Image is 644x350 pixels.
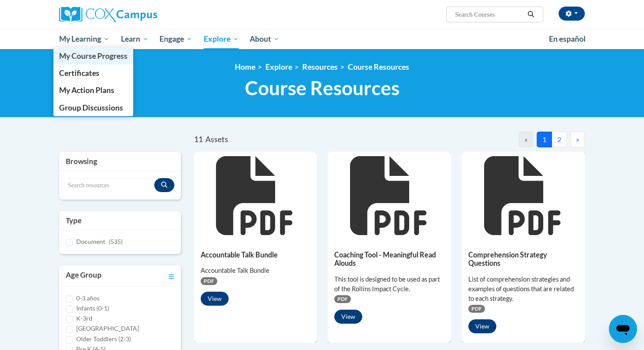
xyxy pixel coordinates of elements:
iframe: Button to launch messaging window [609,315,637,343]
span: PDF [201,277,217,285]
button: 2 [552,132,567,147]
a: Toggle collapse [169,270,174,282]
label: 0-3 años [76,293,99,303]
span: PDF [468,305,485,313]
button: Next [570,132,585,147]
button: View [201,292,229,306]
span: About [250,34,280,44]
span: My Learning [59,34,110,44]
span: Explore [204,34,239,44]
h3: Type [66,215,174,226]
h3: Age Group [66,270,102,282]
button: 1 [537,132,552,147]
a: Resources [302,62,338,71]
span: My Course Progress [59,51,127,61]
span: En español [549,34,586,43]
a: My Course Progress [53,47,133,64]
a: Home [235,62,255,71]
span: (535) [109,238,123,245]
div: Main menu [46,29,598,49]
div: Accountable Talk Bundle [201,266,311,275]
span: Course Resources [245,76,400,100]
nav: Pagination Navigation [389,132,585,147]
div: This tool is designed to be used as part of the Rollins Impact Cycle. [334,275,444,294]
button: View [334,310,362,324]
label: Older Toddlers (2-3) [76,334,131,344]
span: My Action Plans [59,86,114,95]
label: K-3rd [76,314,92,323]
span: Assets [205,135,228,144]
h5: Coaching Tool - Meaningful Read Alouds [334,250,444,268]
a: Engage [154,29,198,49]
label: Infants (0-1) [76,304,109,313]
span: Learn [121,34,149,44]
a: My Learning [53,29,115,49]
input: Search resources [66,178,154,193]
a: Learn [115,29,154,49]
span: Group Discussions [59,103,123,112]
div: List of comprehension strategies and examples of questions that are related to each strategy. [468,275,578,304]
a: My Action Plans [53,82,133,99]
button: Search [524,9,538,20]
button: Search resources [154,178,174,192]
h3: Browsing [66,156,174,167]
a: Explore [265,62,292,71]
a: En español [543,30,591,48]
span: Engage [159,34,192,44]
span: PDF [334,295,351,303]
span: Certificates [59,68,99,78]
input: Search Courses [454,9,524,20]
button: View [468,319,496,333]
span: 11 [194,135,203,144]
a: Explore [198,29,244,49]
a: Group Discussions [53,99,133,116]
span: Document [76,238,105,245]
h5: Accountable Talk Bundle [201,250,311,259]
a: Cox Campus [59,7,226,22]
a: Course Resources [348,62,409,71]
button: Account Settings [559,7,585,21]
img: Cox Campus [59,7,157,22]
a: Certificates [53,64,133,82]
h5: Comprehension Strategy Questions [468,250,578,268]
span: » [576,135,579,143]
label: [GEOGRAPHIC_DATA] [76,324,139,333]
a: About [244,29,286,49]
